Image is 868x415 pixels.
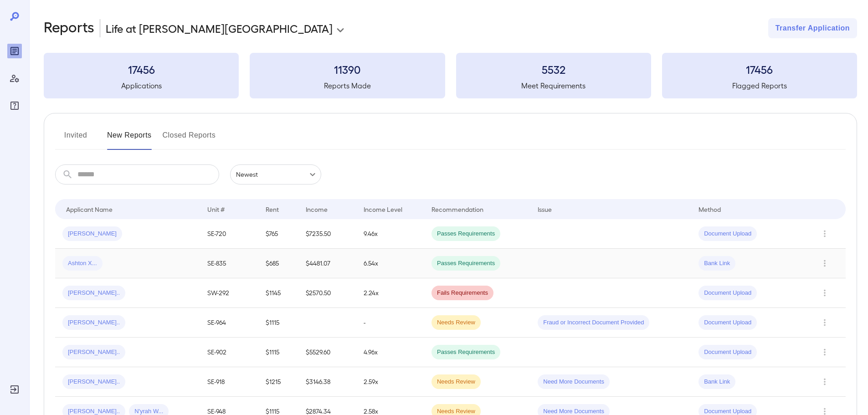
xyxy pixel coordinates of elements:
button: Row Actions [817,226,832,241]
td: 4.96x [356,338,424,367]
div: Applicant Name [66,204,113,215]
span: Bank Link [699,378,735,386]
td: $1115 [258,338,298,367]
span: Document Upload [699,348,757,357]
span: [PERSON_NAME].. [62,378,125,386]
span: [PERSON_NAME] [62,230,122,238]
span: Ashton X... [62,259,103,268]
td: 2.24x [356,278,424,308]
h3: 11390 [250,62,445,77]
span: Document Upload [699,230,757,238]
div: Method [699,204,721,215]
span: [PERSON_NAME].. [62,289,125,297]
button: Invited [55,128,96,150]
span: Needs Review [431,318,481,327]
div: Unit # [207,204,225,215]
span: Document Upload [699,318,757,327]
td: - [356,308,424,338]
td: $765 [258,219,298,249]
h5: Reports Made [250,80,445,91]
span: Fails Requirements [431,289,493,297]
span: Need More Documents [538,378,610,386]
button: Row Actions [817,256,832,271]
button: Row Actions [817,286,832,300]
span: Bank Link [699,259,735,268]
td: SE-902 [200,338,258,367]
td: SW-292 [200,278,258,308]
td: SE-835 [200,249,258,278]
span: Needs Review [431,378,481,386]
h5: Applications [44,80,239,91]
button: Row Actions [817,345,832,359]
div: Income [306,204,328,215]
td: SE-964 [200,308,258,338]
div: Income Level [364,204,402,215]
div: Log Out [7,382,22,397]
h3: 17456 [44,62,239,77]
td: $5529.60 [298,338,356,367]
td: $7235.50 [298,219,356,249]
button: New Reports [107,128,152,150]
div: FAQ [7,98,22,113]
div: Rent [266,204,280,215]
td: 6.54x [356,249,424,278]
button: Transfer Application [768,18,857,38]
h5: Flagged Reports [662,80,857,91]
td: $2570.50 [298,278,356,308]
td: SE-720 [200,219,258,249]
span: Passes Requirements [431,230,500,238]
td: $1115 [258,308,298,338]
td: $3146.38 [298,367,356,397]
td: 2.59x [356,367,424,397]
td: 9.46x [356,219,424,249]
td: $685 [258,249,298,278]
span: Passes Requirements [431,348,500,357]
td: $4481.07 [298,249,356,278]
td: $1215 [258,367,298,397]
span: [PERSON_NAME].. [62,318,125,327]
p: Life at [PERSON_NAME][GEOGRAPHIC_DATA] [106,21,333,36]
span: Fraud or Incorrect Document Provided [538,318,649,327]
div: Recommendation [431,204,483,215]
button: Row Actions [817,315,832,330]
h2: Reports [44,18,94,38]
div: Manage Users [7,71,22,86]
div: Issue [538,204,552,215]
span: Document Upload [699,289,757,297]
div: Reports [7,44,22,58]
button: Row Actions [817,374,832,389]
summary: 17456Applications11390Reports Made5532Meet Requirements17456Flagged Reports [44,53,857,98]
span: [PERSON_NAME].. [62,348,125,357]
td: $1145 [258,278,298,308]
span: Passes Requirements [431,259,500,268]
button: Closed Reports [163,128,216,150]
h3: 5532 [456,62,651,77]
div: Newest [230,164,321,184]
h3: 17456 [662,62,857,77]
h5: Meet Requirements [456,80,651,91]
td: SE-918 [200,367,258,397]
